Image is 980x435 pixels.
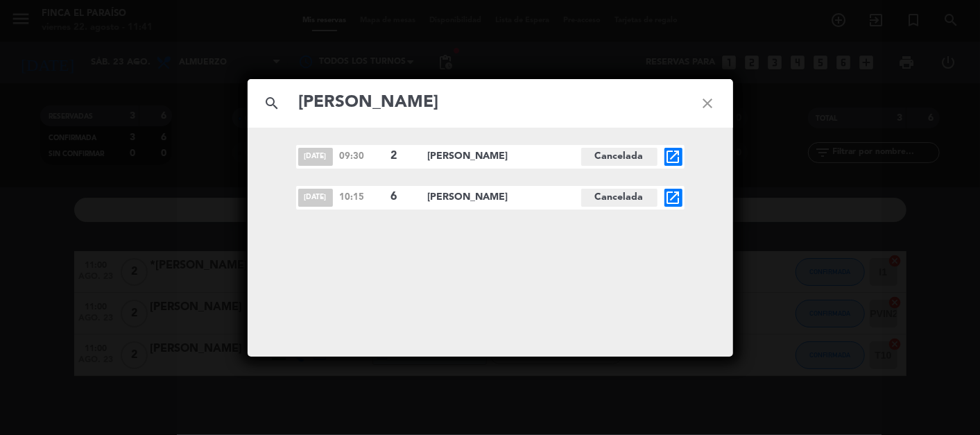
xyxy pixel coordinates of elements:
span: 09:30 [340,149,384,164]
span: 6 [391,188,416,206]
span: [PERSON_NAME] [428,148,581,164]
i: open_in_new [665,148,682,165]
span: Cancelada [581,189,657,207]
input: Buscar reservas [298,89,683,117]
span: [DATE] [298,189,333,207]
span: [DATE] [298,148,333,166]
i: close [683,78,733,128]
span: 2 [391,147,416,165]
span: Cancelada [581,148,657,166]
span: [PERSON_NAME] [428,189,581,205]
i: search [248,78,298,128]
span: 10:15 [340,190,384,205]
i: open_in_new [665,189,682,206]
